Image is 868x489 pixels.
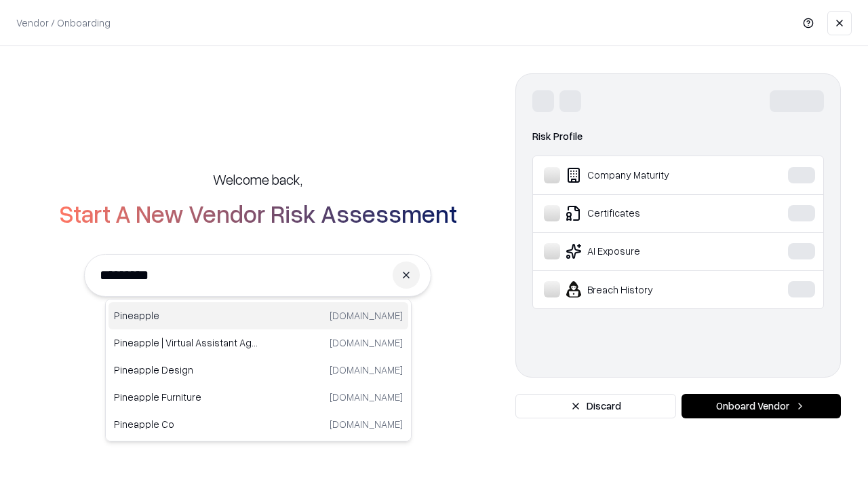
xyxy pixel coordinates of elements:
[330,363,403,377] p: [DOMAIN_NAME]
[114,390,258,404] p: Pineapple Furniture
[213,170,302,189] h5: Welcome back,
[532,128,824,145] div: Risk Profile
[682,394,841,418] button: Onboard Vendor
[544,281,747,297] div: Breach History
[544,167,747,183] div: Company Maturity
[114,363,258,377] p: Pineapple Design
[114,417,258,431] p: Pineapple Co
[515,394,676,418] button: Discard
[16,16,111,30] p: Vendor / Onboarding
[330,417,403,431] p: [DOMAIN_NAME]
[59,200,457,227] h2: Start A New Vendor Risk Assessment
[544,243,747,259] div: AI Exposure
[330,336,403,350] p: [DOMAIN_NAME]
[114,308,258,323] p: Pineapple
[330,308,403,323] p: [DOMAIN_NAME]
[105,299,412,441] div: Suggestions
[114,336,258,350] p: Pineapple | Virtual Assistant Agency
[544,205,747,221] div: Certificates
[330,390,403,404] p: [DOMAIN_NAME]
